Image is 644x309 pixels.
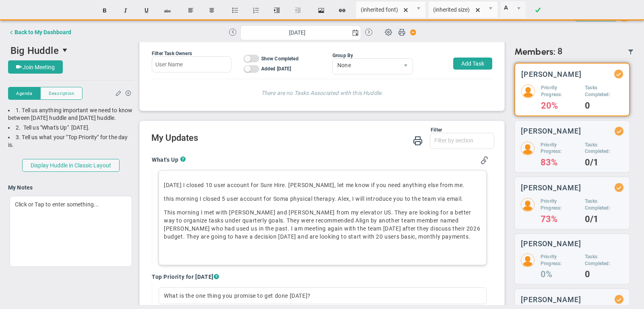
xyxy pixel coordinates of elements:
div: 1. Tell us anything important we need to know between [DATE] huddle and [DATE] huddle. [8,107,134,122]
h4: Top Priority for [DATE] [152,273,488,280]
div: Updated Status [616,128,622,134]
h5: Tasks Completed: [585,84,623,98]
div: Group By [332,53,413,58]
h5: Priority Progress: [541,84,579,98]
h3: [PERSON_NAME] [521,296,581,303]
img: 43107.Person.photo [521,253,535,267]
div: Click or Tap to enter something... [10,196,132,267]
h4: 0/1 [585,216,623,223]
button: Display Huddle in Classic Layout [22,159,120,172]
p: this morning I closed 5 user account for Soma physical therapy. Alex, I will introduce you to the... [164,195,481,203]
h2: My Updates [151,133,494,144]
img: 53178.Person.photo [521,198,535,212]
h4: 20% [541,102,579,109]
button: Join Meeting [8,60,63,74]
button: Insert ordered list [246,3,266,18]
button: Back to My Dashboard [8,24,71,40]
span: 8 [557,46,563,57]
h3: [PERSON_NAME] [521,240,581,247]
div: Back to My Dashboard [14,29,71,35]
button: Align text left [181,3,200,18]
span: Current selected color is rgba(255, 255, 255, 0) [500,1,526,18]
h4: 83% [541,159,579,166]
button: Strikethrough [158,3,177,18]
button: Insert image [312,3,331,18]
button: Bold [95,3,114,18]
span: Big Huddle [10,45,59,56]
h4: 0 [585,102,623,109]
input: User Name [152,56,231,72]
p: This morning I met with [PERSON_NAME] and [PERSON_NAME] from my elevator US. They are looking for... [164,208,481,241]
input: Font Size [429,2,484,18]
button: Underline [137,3,156,18]
div: Updated Status [616,185,622,190]
h4: 0% [541,271,579,278]
h4: My Notes [8,184,134,191]
span: select [59,43,72,57]
h5: Tasks Completed: [585,253,623,267]
span: Print My Huddle Updates [413,135,423,145]
input: Filter by section [430,133,494,148]
div: Filter Task Owners [152,51,231,56]
div: 2. Tell us "What's Up" [DATE]. [8,124,134,132]
button: Italic [116,3,135,18]
span: 3. Tell us what your "Top Priority" for the day is. [8,134,128,148]
button: Indent [267,3,287,18]
span: Members: [514,46,555,57]
img: 48978.Person.photo [521,142,535,155]
div: Updated Status [616,297,622,302]
h3: [PERSON_NAME] [521,127,581,135]
h4: 0 [585,271,623,278]
span: select [349,26,361,40]
div: What is the one thing you promise to get done [DATE]? [159,287,487,304]
button: Description [40,87,83,100]
span: Join Meeting [23,64,55,70]
h5: Priority Progress: [541,198,579,212]
div: Updated Status [616,71,621,77]
img: 193898.Person.photo [521,84,535,98]
h5: Priority Progress: [541,253,579,267]
span: select [399,59,413,74]
span: Added [DATE] [261,66,291,72]
h4: 73% [541,216,579,223]
button: Agenda [8,87,40,100]
span: select [412,2,425,18]
h5: Tasks Completed: [585,142,623,155]
span: select [512,2,525,18]
h4: 0/1 [585,159,623,166]
h4: What's Up [152,156,180,163]
h5: Priority Progress: [541,142,579,155]
span: Print Huddle [398,28,405,39]
span: Description [49,90,74,97]
span: None [333,59,399,72]
button: Insert hyperlink [332,3,352,18]
span: Huddle Settings [381,24,396,39]
span: select [484,2,497,18]
p: [DATE] I closed 10 user account for Sure Hire. [PERSON_NAME], let me know if you need anything el... [164,181,481,189]
h3: [PERSON_NAME] [521,184,581,192]
span: Agenda [16,90,32,97]
button: Center text [202,3,221,18]
h4: There are no Tasks Associated with this Huddle. [160,87,484,97]
input: Font Name [356,2,412,18]
h5: Tasks Completed: [585,198,623,212]
div: Filter [151,127,442,133]
h3: [PERSON_NAME] [521,70,582,78]
span: Show Completed [261,56,299,62]
a: Done! [528,3,547,18]
button: Add Task [453,58,492,70]
span: Action Button [406,27,417,38]
span: Filter Updated Members [627,49,634,55]
button: Insert unordered list [225,3,245,18]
